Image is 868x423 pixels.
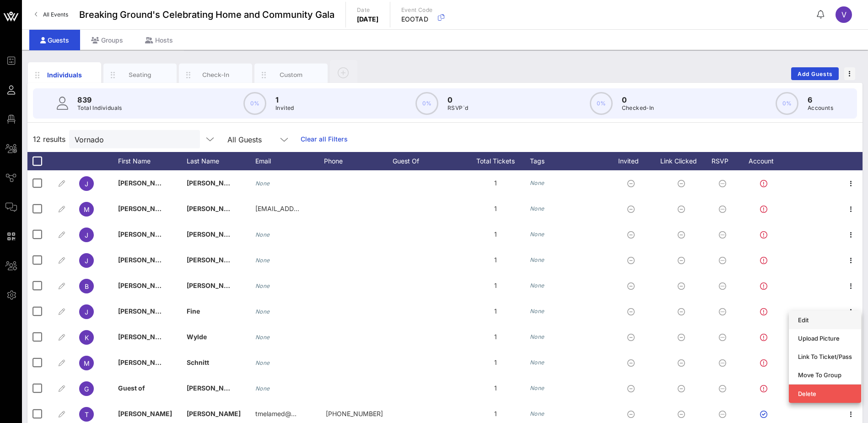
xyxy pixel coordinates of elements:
span: J [85,180,88,188]
div: Phone [324,152,393,170]
div: 1 [461,350,530,375]
span: M [84,206,90,213]
span: [PERSON_NAME] [187,230,241,238]
i: None [255,334,270,341]
div: RSVP [708,152,740,170]
span: Schnitt [187,358,209,366]
span: [PERSON_NAME] [118,205,172,212]
i: None [530,231,545,238]
div: Groups [80,30,134,50]
div: Delete [798,390,852,397]
i: None [530,333,545,340]
div: 1 [461,247,530,273]
p: 839 [77,94,122,105]
p: EOOTAD [401,15,433,24]
span: K [85,334,89,342]
div: Tags [530,152,608,170]
span: Wylde [187,333,207,341]
div: Hosts [134,30,184,50]
div: Custom [271,70,312,79]
span: B [85,282,89,290]
span: J [85,257,88,265]
i: None [530,308,545,315]
div: All Guests [222,130,295,148]
span: [PERSON_NAME] [118,307,172,315]
div: Check-In [195,70,236,79]
span: [PERSON_NAME] [118,358,172,366]
p: 1 [275,94,294,105]
span: J [85,308,88,316]
div: Total Tickets [461,152,530,170]
span: [PERSON_NAME] [187,179,241,187]
div: Last Name [187,152,255,170]
p: 6 [808,94,833,105]
div: Invited [608,152,658,170]
i: None [530,410,545,417]
div: Link To Ticket/Pass [798,353,852,360]
div: V [836,6,852,23]
div: Edit [798,316,852,324]
div: 1 [461,298,530,324]
div: 1 [461,375,530,401]
span: [PERSON_NAME] [118,179,172,187]
i: None [255,257,270,264]
a: All Events [29,7,74,22]
i: None [255,282,270,289]
span: T [85,411,89,418]
p: Invited [275,103,294,113]
div: 1 [461,324,530,350]
p: Event Code [401,5,433,15]
div: 1 [461,273,530,298]
span: G [84,385,89,393]
i: None [530,282,545,289]
div: 1 [461,222,530,247]
span: [PERSON_NAME] [118,282,172,289]
span: [PERSON_NAME] [187,256,241,264]
span: V [841,10,846,19]
span: [PERSON_NAME] [187,205,241,212]
i: None [530,205,545,212]
div: Link Clicked [658,152,708,170]
span: Fine [187,307,200,315]
div: Guest Of [393,152,461,170]
div: Move To Group [798,371,852,379]
div: Account [740,152,791,170]
i: None [255,180,270,187]
span: [PERSON_NAME] [118,230,172,238]
span: Add Guests [797,70,833,77]
div: 1 [461,170,530,196]
span: +19145225514 [326,410,383,418]
p: RSVP`d [447,103,468,113]
span: [PERSON_NAME] [118,410,172,418]
button: Add Guests [791,67,839,80]
span: [PERSON_NAME] [118,333,172,341]
i: None [530,359,545,366]
p: Checked-In [622,103,654,113]
p: 0 [447,94,468,105]
span: J [85,231,88,239]
span: [PERSON_NAME] [187,282,241,289]
div: 1 [461,196,530,222]
i: None [255,359,270,366]
i: None [530,256,545,263]
i: None [530,179,545,186]
a: Clear all Filters [301,134,348,144]
span: [PERSON_NAME] [187,410,241,418]
span: All Events [43,11,68,18]
p: Total Individuals [77,103,122,113]
span: [PERSON_NAME] and [PERSON_NAME] [187,384,309,392]
p: Accounts [808,103,833,113]
i: None [255,385,270,392]
p: [DATE] [357,15,379,24]
div: First Name [118,152,187,170]
span: M [84,359,90,367]
p: Date [357,5,379,15]
span: [EMAIL_ADDRESS][DOMAIN_NAME] [255,205,366,212]
i: None [255,308,270,315]
div: Guests [29,30,80,50]
div: Email [255,152,324,170]
p: 0 [622,94,654,105]
span: Guest of [118,384,145,392]
div: Seating [120,70,161,79]
span: 12 results [33,134,65,145]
